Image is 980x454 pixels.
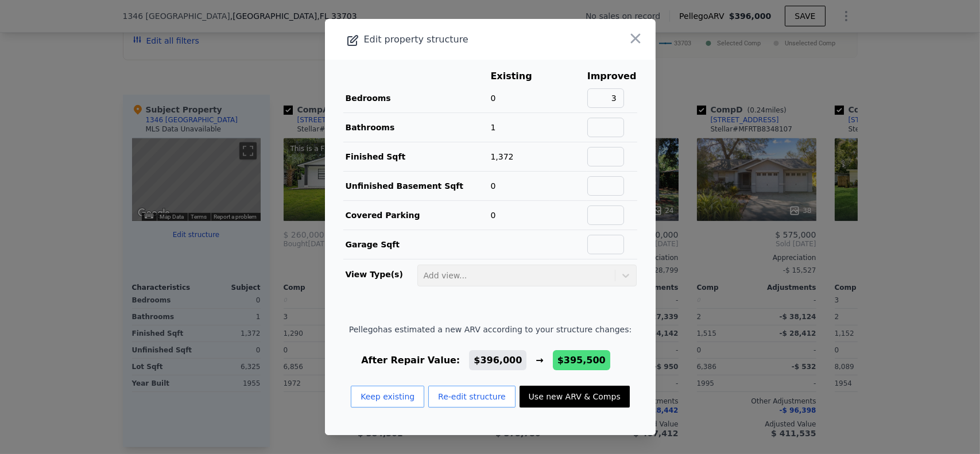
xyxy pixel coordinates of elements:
span: 0 [491,181,496,191]
button: Use new ARV & Comps [520,386,630,408]
td: Unfinished Basement Sqft [343,172,490,201]
span: Pellego has estimated a new ARV according to your structure changes: [349,324,632,335]
th: Improved [587,69,637,84]
td: View Type(s) [343,259,417,287]
td: Bathrooms [343,113,490,142]
button: Re-edit structure [428,386,516,408]
button: Keep existing [351,386,424,408]
th: Existing [490,69,550,84]
span: 1,372 [491,152,514,161]
td: Covered Parking [343,201,490,230]
span: 1 [491,123,496,132]
span: 0 [491,211,496,220]
span: 0 [491,94,496,103]
td: Garage Sqft [343,230,490,259]
span: $395,500 [557,355,606,366]
div: After Repair Value: → [349,354,632,367]
td: Bedrooms [343,84,490,113]
div: Edit property structure [325,32,590,48]
span: $396,000 [474,355,522,366]
td: Finished Sqft [343,142,490,172]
